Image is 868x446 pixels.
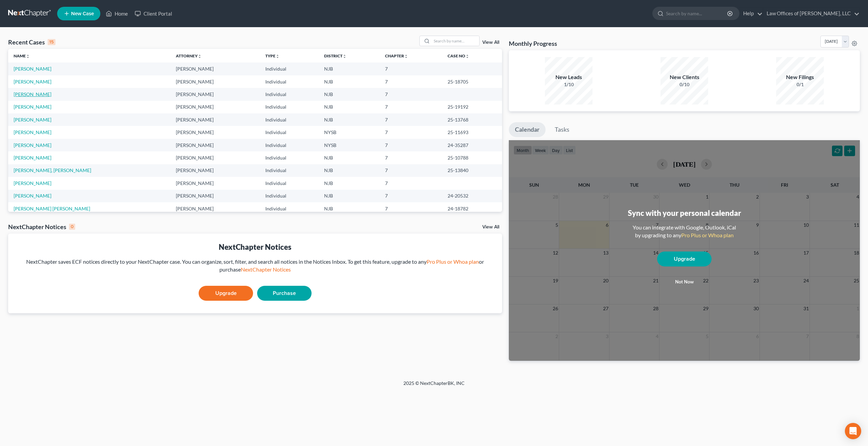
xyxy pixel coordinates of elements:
[343,54,347,58] i: unfold_more
[482,225,499,229] a: View All
[69,224,75,230] div: 0
[319,139,380,151] td: NYSB
[260,113,319,126] td: Individual
[14,66,51,72] a: [PERSON_NAME]
[319,202,380,215] td: NJB
[14,206,90,211] a: [PERSON_NAME] [PERSON_NAME]
[465,54,469,58] i: unfold_more
[14,193,51,199] a: [PERSON_NAME]
[404,54,408,58] i: unfold_more
[319,164,380,177] td: NJB
[380,190,442,202] td: 7
[549,122,575,137] a: Tasks
[265,53,280,58] a: Typeunfold_more
[432,36,479,46] input: Search by name...
[8,223,75,231] div: NextChapter Notices
[380,202,442,215] td: 7
[170,126,260,138] td: [PERSON_NAME]
[380,75,442,88] td: 7
[26,54,30,58] i: unfold_more
[170,190,260,202] td: [PERSON_NAME]
[8,38,55,46] div: Recent Cases
[131,7,176,20] a: Client Portal
[509,39,557,48] h3: Monthly Progress
[198,54,202,58] i: unfold_more
[170,202,260,215] td: [PERSON_NAME]
[630,224,739,239] div: You can integrate with Google, Outlook, iCal by upgrading to any
[442,190,502,202] td: 24-20532
[257,286,312,301] a: Purchase
[661,81,708,88] div: 0/10
[14,117,51,123] a: [PERSON_NAME]
[176,53,202,58] a: Attorneyunfold_more
[170,75,260,88] td: [PERSON_NAME]
[260,126,319,138] td: Individual
[14,129,51,135] a: [PERSON_NAME]
[845,423,861,439] div: Open Intercom Messenger
[170,177,260,189] td: [PERSON_NAME]
[657,275,712,289] button: Not now
[442,151,502,164] td: 25-10788
[442,101,502,113] td: 25-19192
[14,258,497,274] div: NextChapter saves ECF notices directly to your NextChapter case. You can organize, sort, filter, ...
[380,139,442,151] td: 7
[442,113,502,126] td: 25-13768
[260,62,319,75] td: Individual
[170,139,260,151] td: [PERSON_NAME]
[319,177,380,189] td: NJB
[260,177,319,189] td: Individual
[14,155,51,161] a: [PERSON_NAME]
[442,75,502,88] td: 25-18705
[509,122,546,137] a: Calendar
[380,164,442,177] td: 7
[681,232,734,238] a: Pro Plus or Whoa plan
[260,202,319,215] td: Individual
[260,101,319,113] td: Individual
[776,81,824,88] div: 0/1
[170,62,260,75] td: [PERSON_NAME]
[442,139,502,151] td: 24-35287
[48,39,55,45] div: 15
[170,101,260,113] td: [PERSON_NAME]
[380,88,442,100] td: 7
[14,242,497,252] div: NextChapter Notices
[319,190,380,202] td: NJB
[260,190,319,202] td: Individual
[14,104,51,110] a: [PERSON_NAME]
[319,113,380,126] td: NJB
[545,73,592,81] div: New Leads
[319,101,380,113] td: NJB
[276,54,280,58] i: unfold_more
[442,164,502,177] td: 25-13840
[740,7,763,20] a: Help
[661,73,708,81] div: New Clients
[324,53,347,58] a: Districtunfold_more
[657,252,712,266] a: Upgrade
[102,7,131,20] a: Home
[319,126,380,138] td: NYSB
[380,151,442,164] td: 7
[199,286,253,301] a: Upgrade
[666,7,728,20] input: Search by name...
[14,79,51,85] a: [PERSON_NAME]
[260,151,319,164] td: Individual
[260,139,319,151] td: Individual
[380,113,442,126] td: 7
[385,53,408,58] a: Chapterunfold_more
[380,177,442,189] td: 7
[380,101,442,113] td: 7
[380,126,442,138] td: 7
[260,88,319,100] td: Individual
[240,380,628,392] div: 2025 © NextChapterBK, INC
[427,258,479,265] a: Pro Plus or Whoa plan
[763,7,859,20] a: Law Offices of [PERSON_NAME], LLC
[628,208,741,218] div: Sync with your personal calendar
[241,266,291,273] a: NextChapter Notices
[14,167,91,173] a: [PERSON_NAME], [PERSON_NAME]
[14,142,51,148] a: [PERSON_NAME]
[448,53,469,58] a: Case Nounfold_more
[776,73,824,81] div: New Filings
[319,62,380,75] td: NJB
[260,75,319,88] td: Individual
[319,151,380,164] td: NJB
